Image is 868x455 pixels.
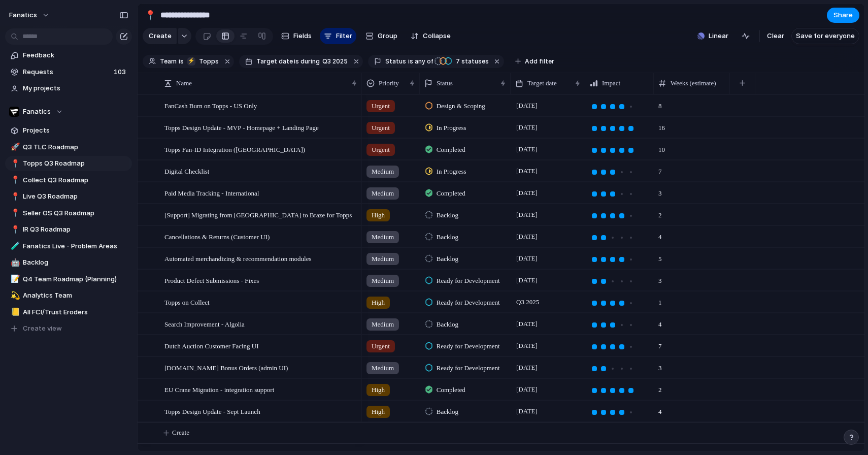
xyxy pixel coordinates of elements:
[5,206,132,221] a: 📍Seller OS Q3 Roadmap
[654,292,729,308] span: 1
[293,56,321,67] button: isduring
[437,210,458,220] span: Backlog
[514,121,540,134] span: [DATE]
[378,31,397,41] span: Group
[372,276,394,286] span: Medium
[5,239,132,254] a: 🧪Fanatics Live - Problem Areas
[437,78,453,88] span: Status
[293,31,312,41] span: Fields
[406,56,435,67] button: isany of
[277,28,316,44] button: Fields
[408,57,413,66] span: is
[514,100,540,112] span: [DATE]
[437,363,500,373] span: Ready for Development
[5,189,132,204] a: 📍Live Q3 Roadmap
[336,31,352,41] span: Filter
[11,257,18,269] div: 🤖
[176,78,192,88] span: Name
[9,257,19,268] button: 🤖
[514,165,540,177] span: [DATE]
[9,142,19,152] button: 🚀
[11,290,18,302] div: 💫
[654,379,729,395] span: 2
[5,140,132,155] a: 🚀Q3 TLC Roadmap
[172,428,189,438] span: Create
[143,28,177,44] button: Create
[11,273,18,285] div: 📝
[9,224,19,235] button: 📍
[372,363,394,373] span: Medium
[372,167,394,177] span: Medium
[164,165,209,177] span: Digital Checklist
[453,57,461,65] span: 7
[654,248,729,264] span: 5
[437,319,458,330] span: Backlog
[5,255,132,270] a: 🤖Backlog
[372,210,385,220] span: High
[294,57,299,66] span: is
[23,290,128,301] span: Analytics Team
[833,10,853,20] span: Share
[827,8,859,23] button: Share
[9,274,19,284] button: 📝
[11,240,18,252] div: 🧪
[372,254,394,264] span: Medium
[514,274,540,286] span: [DATE]
[437,232,458,242] span: Backlog
[514,318,540,330] span: [DATE]
[23,241,128,251] span: Fanatics Live - Problem Areas
[654,161,729,177] span: 7
[437,123,466,133] span: In Progress
[514,362,540,374] span: [DATE]
[11,174,18,186] div: 📍
[23,107,51,117] span: Fanatics
[654,139,729,155] span: 10
[372,319,394,330] span: Medium
[320,28,356,44] button: Filter
[5,272,132,287] div: 📝Q4 Team Roadmap (Planning)
[164,405,260,417] span: Topps Design Update - Sept Launch
[437,254,458,264] span: Backlog
[709,31,728,41] span: Linear
[372,341,390,351] span: Urgent
[160,57,177,66] span: Team
[5,64,132,80] a: Requests103
[514,296,542,308] span: Q3 2025
[256,57,293,66] span: Target date
[23,257,128,268] span: Backlog
[5,104,132,119] button: Fanatics
[23,274,128,284] span: Q4 Team Roadmap (Planning)
[23,83,128,93] span: My projects
[9,307,19,317] button: 📒
[372,188,394,199] span: Medium
[164,318,245,330] span: Search Improvement - Algolia
[5,123,132,138] a: Projects
[5,173,132,188] div: 📍Collect Q3 Roadmap
[372,407,385,417] span: High
[11,191,18,203] div: 📍
[767,31,784,41] span: Clear
[11,224,18,236] div: 📍
[23,125,128,136] span: Projects
[179,57,184,66] span: is
[9,158,19,169] button: 📍
[11,306,18,318] div: 📒
[299,57,320,66] span: during
[372,123,390,133] span: Urgent
[372,385,385,395] span: High
[145,8,156,22] div: 📍
[5,305,132,320] div: 📒All FCI/Trust Eroders
[654,314,729,330] span: 4
[372,145,390,155] span: Urgent
[423,31,451,41] span: Collapse
[372,232,394,242] span: Medium
[437,167,466,177] span: In Progress
[379,78,399,88] span: Priority
[407,28,455,44] button: Collapse
[514,209,540,221] span: [DATE]
[514,340,540,352] span: [DATE]
[671,78,716,88] span: Weeks (estimate)
[164,187,259,199] span: Paid Media Tracking - International
[149,31,172,41] span: Create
